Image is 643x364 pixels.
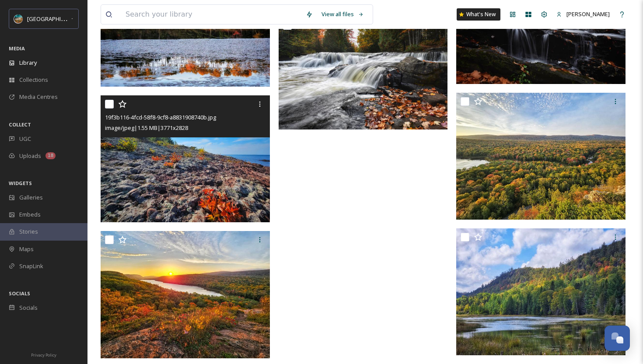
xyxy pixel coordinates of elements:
[456,93,626,220] img: f53835d1-b970-d466-a3b2-3c4a6d4c8109.jpg
[105,124,188,132] span: image/jpeg | 1.55 MB | 3771 x 2828
[9,180,32,186] span: WIDGETS
[19,193,43,202] span: Galleries
[31,349,56,360] a: Privacy Policy
[19,93,58,101] span: Media Centres
[605,325,630,351] button: Open Chat
[19,59,37,67] span: Library
[279,17,448,129] img: 9d90d8ea-fc08-3291-9ca5-7957e9c04110.jpg
[19,262,43,270] span: SnapLink
[456,228,626,355] img: 375fdc64-cc64-bf7f-571e-ce814e46e754.jpg
[19,135,31,143] span: UGC
[27,14,112,23] span: [GEOGRAPHIC_DATA][US_STATE]
[105,113,216,121] span: 19f3b116-4fcd-58f8-9cf8-a8831908740b.jpg
[31,352,56,358] span: Privacy Policy
[566,10,610,18] span: [PERSON_NAME]
[9,121,31,128] span: COLLECT
[552,6,614,23] a: [PERSON_NAME]
[9,290,30,297] span: SOCIALS
[317,6,368,23] a: View all files
[19,210,41,219] span: Embeds
[19,76,48,84] span: Collections
[45,152,56,159] div: 18
[19,304,38,312] span: Socials
[121,5,301,24] input: Search your library
[19,245,34,253] span: Maps
[19,227,38,236] span: Stories
[9,45,25,52] span: MEDIA
[19,152,41,160] span: Uploads
[101,231,270,358] img: 32ddc886-d4b6-8ebc-8802-e7a232deb48f.jpg
[101,95,270,222] img: 19f3b116-4fcd-58f8-9cf8-a8831908740b.jpg
[457,8,500,21] a: What's New
[14,14,23,23] img: Snapsea%20Profile.jpg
